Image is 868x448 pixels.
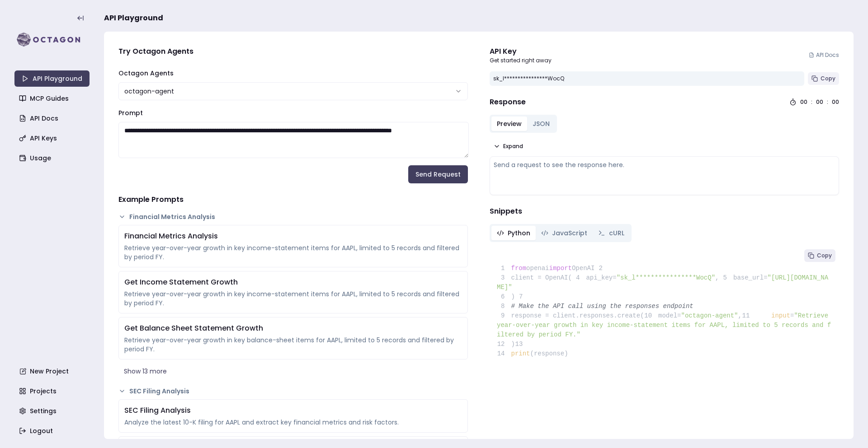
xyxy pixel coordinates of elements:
span: Copy [817,252,832,259]
div: API Key [490,46,552,57]
div: Financial Metrics Analysis [124,231,462,242]
a: Usage [15,150,90,166]
button: Show 13 more [118,363,468,379]
h4: Example Prompts [118,194,468,205]
a: Projects [15,383,90,399]
span: 8 [497,302,511,311]
button: Financial Metrics Analysis [118,212,468,221]
span: 1 [497,264,511,273]
div: Retrieve year-over-year growth in key income-statement items for AAPL, limited to 5 records and f... [124,243,462,261]
span: model= [658,312,681,319]
span: input [771,312,790,319]
span: API Playground [104,13,163,23]
span: "Retrieve year-over-year growth in key income-statement items for AAPL, limited to 5 records and ... [497,312,832,338]
a: MCP Guides [15,90,90,107]
h4: Response [490,97,526,107]
span: Copy [821,75,835,82]
div: Retrieve year-over-year growth in key balance-sheet items for AAPL, limited to 5 records and filt... [124,336,462,354]
span: ) [497,341,515,348]
span: 4 [572,273,586,283]
h4: Try Octagon Agents [118,46,468,57]
span: 14 [497,349,511,359]
button: Expand [490,140,527,153]
button: Send Request [408,165,468,183]
a: API Docs [15,110,90,126]
span: 5 [719,273,733,283]
a: API Docs [809,51,839,59]
span: 6 [497,292,511,302]
div: SEC Filing Analysis [124,405,462,416]
div: Analyze the latest 10-K filing for AAPL and extract key financial metrics and risk factors. [124,418,462,427]
span: (response) [530,350,568,357]
span: "octagon-agent" [681,312,738,319]
span: client = OpenAI( [497,274,572,281]
span: = [790,312,794,319]
span: 7 [515,292,529,302]
span: ) [497,293,515,300]
span: api_key= [586,274,616,281]
span: 3 [497,273,511,283]
span: print [511,350,530,357]
button: SEC Filing Analysis [118,387,468,396]
div: 00 [816,98,823,106]
span: Expand [503,143,523,150]
img: logo-rect-yK7x_WSZ.svg [14,31,90,49]
span: import [549,265,572,272]
a: New Project [15,363,90,379]
span: 13 [515,340,529,349]
span: 2 [594,264,609,273]
span: 12 [497,340,511,349]
h4: Snippets [490,206,839,217]
span: OpenAI [572,265,594,272]
span: response = client.responses.create( [497,312,644,319]
a: Logout [15,423,90,439]
a: API Keys [15,130,90,146]
a: Settings [15,403,90,419]
span: 9 [497,311,511,321]
div: Get Balance Sheet Statement Growth [124,323,462,334]
button: Copy [808,72,839,85]
div: 00 [800,98,807,106]
div: 00 [832,98,839,106]
button: Preview [491,117,527,131]
span: JavaScript [552,229,587,238]
span: base_url= [733,274,768,281]
span: cURL [609,229,624,238]
span: from [511,265,527,272]
span: , [738,312,742,319]
div: : [827,98,828,106]
div: Send a request to see the response here. [494,160,835,169]
p: Get started right away [490,57,552,64]
label: Prompt [118,108,143,117]
button: JSON [527,117,555,131]
div: Get Income Statement Growth [124,277,462,288]
label: Octagon Agents [118,69,174,78]
span: , [715,274,719,281]
span: 10 [644,311,659,321]
a: API Playground [14,70,90,87]
span: openai [526,265,549,272]
span: Python [508,229,530,238]
span: # Make the API call using the responses endpoint [511,303,693,310]
div: : [811,98,812,106]
div: Retrieve year-over-year growth in key income-statement items for AAPL, limited to 5 records and f... [124,289,462,308]
button: Copy [804,249,835,262]
span: 11 [742,311,756,321]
